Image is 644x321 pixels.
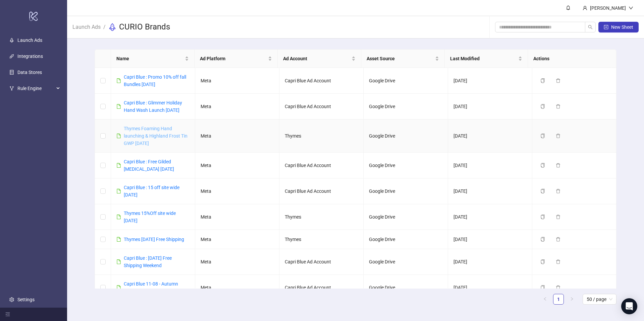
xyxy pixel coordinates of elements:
span: delete [556,285,560,290]
span: file [116,259,121,264]
td: Google Drive [364,249,448,275]
td: Meta [195,68,279,94]
span: Ad Account [283,55,350,62]
td: Google Drive [364,178,448,204]
th: Asset Source [361,50,445,68]
span: copy [540,189,545,193]
td: Google Drive [364,153,448,178]
a: Capri Blue : Glimmer Holiday Hand Wash Launch [DATE] [124,100,182,113]
li: Next Page [567,294,577,305]
td: Capri Blue Ad Account [279,68,364,94]
a: 1 [553,294,563,304]
a: Capri Blue : 15 off site wide [DATE] [124,185,179,197]
a: Integrations [17,54,43,59]
span: rocket [108,23,116,31]
li: 1 [553,294,564,305]
td: [DATE] [448,275,532,301]
a: Data Stores [17,70,42,75]
th: Last Modified [445,50,528,68]
td: Google Drive [364,204,448,230]
td: [DATE] [448,119,532,153]
td: Google Drive [364,275,448,301]
span: down [629,6,633,10]
span: plus-square [604,25,608,29]
td: Google Drive [364,119,448,153]
th: Ad Account [278,50,361,68]
td: Google Drive [364,230,448,249]
span: delete [556,189,560,193]
span: right [570,297,574,301]
span: copy [540,163,545,168]
button: New Sheet [598,22,639,32]
a: Launch Ads [71,23,102,30]
span: file [116,78,121,83]
span: file [116,189,121,193]
td: Capri Blue Ad Account [279,94,364,119]
td: Meta [195,94,279,119]
span: copy [540,285,545,290]
td: Capri Blue Ad Account [279,249,364,275]
h3: CURIO Brands [119,22,170,32]
div: [PERSON_NAME] [587,4,629,12]
td: Meta [195,178,279,204]
span: delete [556,134,560,138]
span: Asset Source [367,55,434,62]
a: Launch Ads [17,37,42,43]
span: delete [556,104,560,109]
span: copy [540,259,545,264]
td: Meta [195,230,279,249]
td: [DATE] [448,68,532,94]
span: user [583,6,587,10]
span: fork [9,86,14,91]
a: Settings [17,297,35,302]
span: menu-fold [5,312,10,317]
span: file [116,134,121,138]
td: Capri Blue Ad Account [279,153,364,178]
span: Name [116,55,183,62]
span: bell [566,5,571,10]
a: Capri Blue : [DATE] Free Shipping Weekend [124,255,172,268]
td: Meta [195,204,279,230]
span: New Sheet [611,24,633,30]
span: left [543,297,547,301]
span: Ad Platform [200,55,267,62]
a: Thymes Foaming Hand launching & Highland Frost Tin GWP [DATE] [124,126,187,146]
a: Capri Blue : Free Gilded [MEDICAL_DATA] [DATE] [124,159,174,172]
span: Last Modified [450,55,517,62]
li: Previous Page [540,294,550,305]
td: [DATE] [448,249,532,275]
th: Name [111,50,195,68]
span: 50 / page [587,294,612,304]
span: delete [556,78,560,83]
td: Capri Blue Ad Account [279,275,364,301]
span: Rule Engine [17,82,54,95]
button: right [567,294,577,305]
a: Thymes [DATE] Free Shipping [124,237,184,242]
td: Thymes [279,119,364,153]
span: file [116,215,121,219]
span: delete [556,237,560,242]
span: file [116,285,121,290]
td: [DATE] [448,230,532,249]
td: [DATE] [448,94,532,119]
div: Page Size [583,294,616,305]
span: delete [556,259,560,264]
td: [DATE] [448,153,532,178]
td: Thymes [279,204,364,230]
span: search [588,25,593,29]
span: delete [556,215,560,219]
td: Meta [195,275,279,301]
span: copy [540,134,545,138]
td: Google Drive [364,68,448,94]
span: copy [540,78,545,83]
td: Meta [195,153,279,178]
td: Meta [195,249,279,275]
span: delete [556,163,560,168]
td: [DATE] [448,178,532,204]
div: Open Intercom Messenger [621,298,637,314]
span: copy [540,237,545,242]
td: Google Drive [364,94,448,119]
td: Thymes [279,230,364,249]
button: left [540,294,550,305]
span: file [116,104,121,109]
